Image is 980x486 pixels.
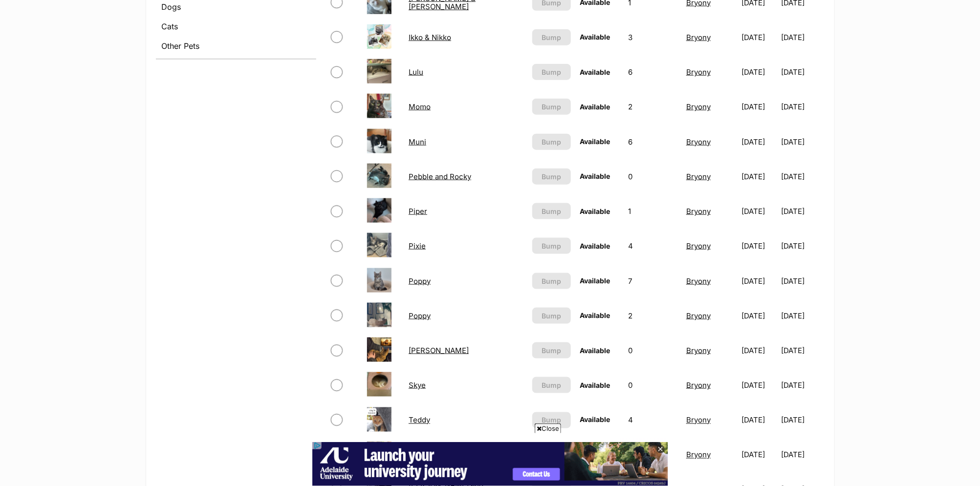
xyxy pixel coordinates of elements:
a: Poppy [409,276,431,286]
span: Available [580,103,610,111]
td: 4 [625,229,682,263]
td: 2 [625,299,682,333]
td: 2 [625,90,682,124]
td: 0 [625,160,682,193]
button: Bump [532,412,571,428]
a: Bryony [686,276,711,286]
span: Available [580,68,610,76]
span: Available [580,242,610,250]
a: Pixie [409,241,426,251]
span: Close [535,423,561,433]
button: Bump [532,169,571,185]
td: [DATE] [738,368,780,402]
td: [DATE] [738,299,780,333]
td: 4 [625,403,682,437]
span: Available [580,276,610,285]
a: Ikko & Nikko [409,33,451,42]
td: [DATE] [738,438,780,472]
span: Available [580,381,610,389]
td: [DATE] [781,21,823,54]
a: Bryony [686,416,711,425]
span: Available [580,137,610,146]
span: Bump [542,171,561,182]
span: Bump [542,241,561,251]
iframe: Advertisement [312,437,668,481]
td: [DATE] [781,403,823,437]
span: Available [580,33,610,41]
a: Bryony [686,311,711,320]
span: Available [580,346,610,355]
span: Bump [542,67,561,77]
button: Bump [532,134,571,150]
a: Bryony [686,241,711,251]
td: [DATE] [738,21,780,54]
td: [DATE] [738,160,780,193]
td: 7 [625,264,682,298]
td: [DATE] [781,125,823,159]
span: Bump [542,380,561,390]
span: Bump [542,206,561,216]
button: Bump [532,308,571,324]
a: Bryony [686,33,711,42]
span: Bump [542,345,561,356]
a: Bryony [686,346,711,355]
td: [DATE] [738,194,780,228]
a: Bryony [686,102,711,111]
td: 3 [625,21,682,54]
span: Available [580,207,610,215]
td: [DATE] [738,334,780,367]
a: Muni [409,137,426,147]
td: [DATE] [781,229,823,263]
td: [DATE] [781,90,823,124]
td: [DATE] [781,334,823,367]
img: Teddy [367,407,392,432]
span: Available [580,172,610,180]
a: Teddy [409,416,430,425]
td: [DATE] [781,299,823,333]
a: Poppy [409,311,431,320]
button: Bump [532,342,571,359]
button: Bump [532,29,571,45]
td: 6 [625,55,682,89]
span: Bump [542,276,561,286]
button: Bump [532,64,571,80]
span: Bump [542,102,561,112]
span: Bump [542,311,561,321]
a: Pebble and Rocky [409,172,471,181]
td: 6 [625,125,682,159]
span: Bump [542,32,561,42]
a: Piper [409,207,427,216]
td: [DATE] [781,194,823,228]
td: [DATE] [781,160,823,193]
button: Bump [532,377,571,393]
span: Available [580,416,610,424]
a: Bryony [686,380,711,390]
td: 0 [625,368,682,402]
td: [DATE] [738,229,780,263]
a: Bryony [686,137,711,147]
td: [DATE] [781,368,823,402]
td: [DATE] [781,55,823,89]
a: [PERSON_NAME] [409,346,469,355]
a: Bryony [686,207,711,216]
a: Bryony [686,172,711,181]
span: Available [580,311,610,319]
span: Bump [542,137,561,147]
span: Bump [542,415,561,425]
td: [DATE] [738,264,780,298]
td: [DATE] [738,403,780,437]
button: Bump [532,273,571,289]
td: 0 [625,334,682,367]
a: Other Pets [156,37,316,55]
a: Bryony [686,67,711,77]
td: [DATE] [738,125,780,159]
td: 1 [625,194,682,228]
a: Bryony [686,450,711,460]
button: Bump [532,203,571,219]
td: [DATE] [781,264,823,298]
a: Momo [409,102,431,111]
td: [DATE] [738,90,780,124]
button: Bump [532,238,571,254]
a: Cats [156,18,316,35]
a: Skye [409,380,426,390]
